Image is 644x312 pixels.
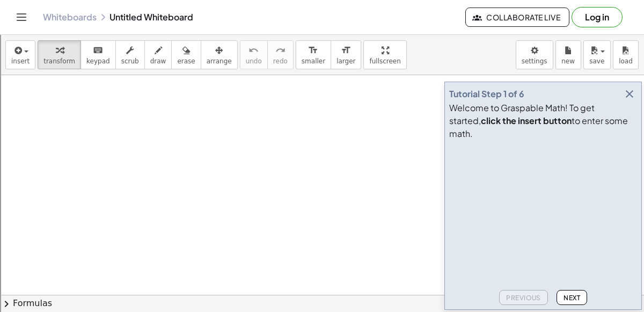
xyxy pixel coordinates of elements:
[43,57,75,65] span: transform
[4,33,640,43] div: Delete
[481,115,572,126] b: click the insert button
[43,12,97,23] a: Whiteboards
[4,72,640,82] div: Move To ...
[465,8,569,27] button: Collaborate Live
[4,53,640,62] div: Sign out
[38,40,81,69] button: transform
[557,290,587,305] button: Next
[449,101,637,140] div: Welcome to Graspable Math! To get started, to enter some math.
[4,62,640,72] div: Rename
[4,14,640,24] div: Sort New > Old
[563,294,580,302] span: Next
[13,9,30,26] button: Toggle navigation
[4,43,640,53] div: Options
[572,7,623,27] button: Log in
[474,12,560,22] span: Collaborate Live
[4,4,640,14] div: Sort A > Z
[449,88,524,100] div: Tutorial Step 1 of 6
[4,24,640,33] div: Move To ...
